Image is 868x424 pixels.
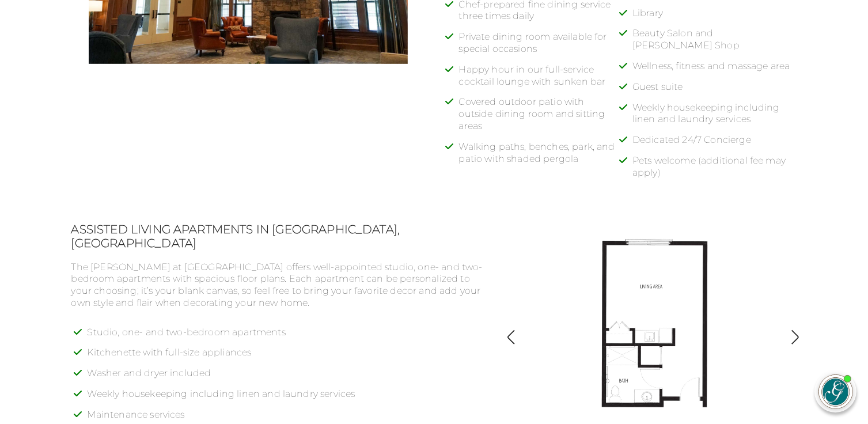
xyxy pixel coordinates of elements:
[640,115,856,359] iframe: iframe
[459,96,624,141] li: Covered outdoor patio with outside dining room and sitting areas
[459,141,624,174] li: Walking paths, benches, park, and patio with shaded pergola
[503,330,519,345] img: Show previous
[503,330,519,347] button: Show previous
[632,81,797,102] li: Guest suite
[459,64,624,97] li: Happy hour in our full-service cocktail lounge with sunken bar
[632,155,797,188] li: Pets welcome (additional fee may apply)
[632,60,797,81] li: Wellness, fitness and massage area
[632,102,797,135] li: Weekly housekeeping including linen and laundry services
[71,222,487,250] h2: Assisted Living Apartments in [GEOGRAPHIC_DATA], [GEOGRAPHIC_DATA]
[459,31,624,64] li: Private dining room available for special occasions
[632,7,797,28] li: Library
[88,347,487,368] li: Kitchenette with full-size appliances
[88,368,487,388] li: Washer and dryer included
[819,375,852,408] img: avatar
[632,28,797,60] li: Beauty Salon and [PERSON_NAME] Shop
[88,388,487,409] li: Weekly housekeeping including linen and laundry services
[88,327,487,347] li: Studio, one- and two-bedroom apartments
[71,262,487,309] p: The [PERSON_NAME] at [GEOGRAPHIC_DATA] offers well-appointed studio, one- and two-bedroom apartme...
[632,134,797,155] li: Dedicated 24/7 Concierge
